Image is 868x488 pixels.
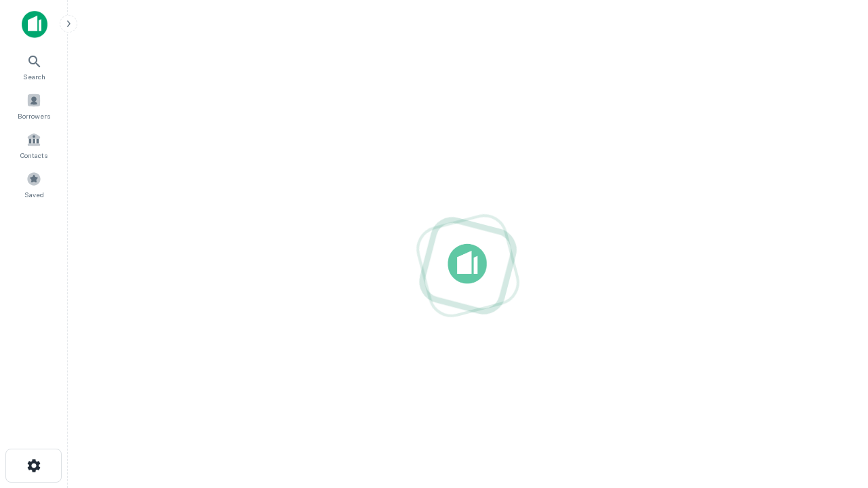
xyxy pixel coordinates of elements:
[4,166,64,203] a: Saved
[4,127,64,163] a: Contacts
[4,48,64,85] a: Search
[800,380,868,445] iframe: Chat Widget
[24,189,44,200] span: Saved
[23,71,45,82] span: Search
[20,150,47,161] span: Contacts
[22,11,47,38] img: capitalize-icon.png
[18,110,50,121] span: Borrowers
[4,87,64,124] a: Borrowers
